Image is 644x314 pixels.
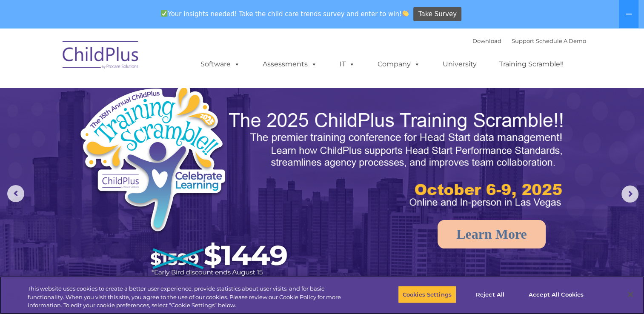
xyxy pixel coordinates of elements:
[418,7,457,22] span: Take Survey
[512,37,534,44] a: Support
[157,6,412,22] span: Your insights needed! Take the child care trends survey and enter to win!
[491,56,572,73] a: Training Scramble!!
[472,37,501,44] a: Download
[28,285,354,310] div: This website uses cookies to create a better user experience, provide statistics about user visit...
[464,285,517,303] button: Reject All
[402,10,409,17] img: 👏
[536,37,586,44] a: Schedule A Demo
[118,56,144,63] span: Last name
[192,56,249,73] a: Software
[254,56,326,73] a: Assessments
[438,220,546,248] a: Learn More
[434,56,485,73] a: University
[398,285,456,303] button: Cookies Settings
[58,35,143,77] img: ChildPlus by Procare Solutions
[472,37,586,44] font: |
[369,56,429,73] a: Company
[331,56,364,73] a: IT
[413,7,461,22] a: Take Survey
[524,285,588,303] button: Accept All Cookies
[161,10,167,17] img: ✅
[118,91,155,97] span: Phone number
[621,285,640,304] button: Close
